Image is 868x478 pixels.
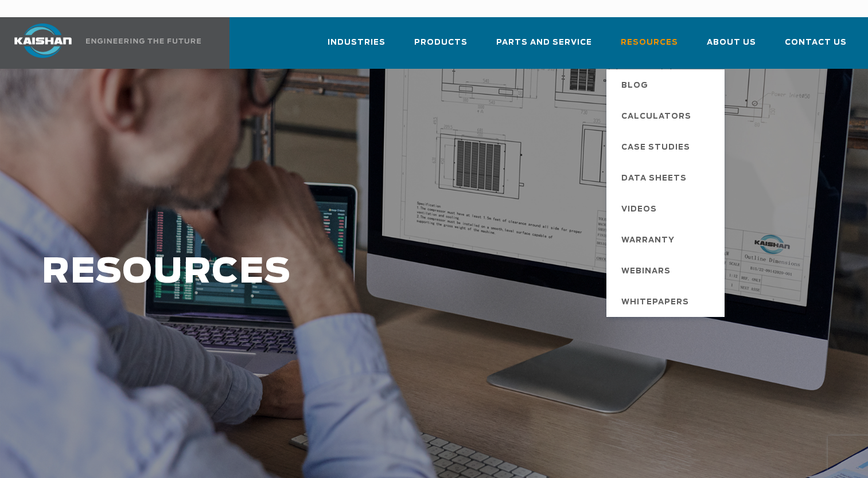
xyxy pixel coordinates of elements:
[610,224,725,255] a: Warranty
[621,200,657,220] span: Videos
[610,255,725,286] a: Webinars
[610,286,725,317] a: Whitepapers
[621,76,648,96] span: Blog
[610,100,725,131] a: Calculators
[621,262,671,281] span: Webinars
[610,131,725,162] a: Case Studies
[621,36,678,49] span: Resources
[621,169,687,189] span: Data Sheets
[621,138,690,158] span: Case Studies
[328,28,386,66] a: Industries
[621,293,689,312] span: Whitepapers
[707,36,756,49] span: About Us
[86,38,201,44] img: Engineering the future
[414,28,468,66] a: Products
[496,28,592,66] a: Parts and Service
[621,28,678,66] a: Resources
[610,162,725,193] a: Data Sheets
[496,36,592,49] span: Parts and Service
[621,107,691,127] span: Calculators
[42,253,694,292] h1: RESOURCES
[328,36,386,49] span: Industries
[785,28,847,66] a: Contact Us
[621,231,675,250] span: Warranty
[414,36,468,49] span: Products
[610,69,725,100] a: Blog
[610,193,725,224] a: Videos
[785,36,847,49] span: Contact Us
[707,28,756,66] a: About Us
